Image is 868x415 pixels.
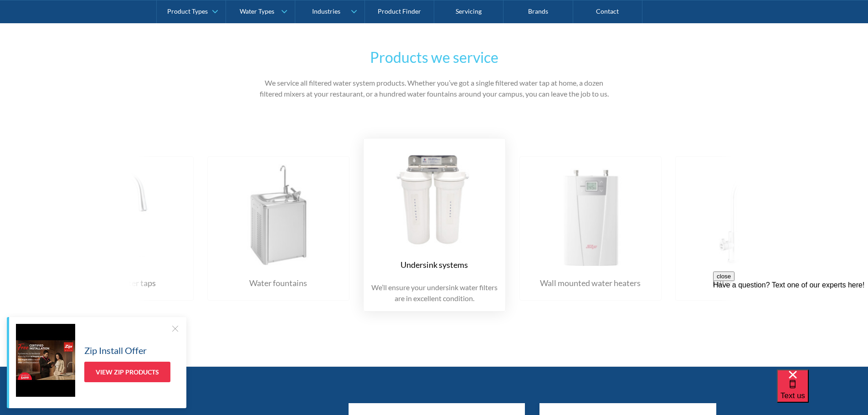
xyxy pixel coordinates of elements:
[684,164,808,266] img: Filtered water taps
[240,7,274,15] div: Water Types
[540,277,641,289] div: Wall mounted water heaters
[777,369,868,415] iframe: podium webchat widget bubble
[529,164,652,266] img: Wall mounted water heaters
[167,7,208,15] div: Product Types
[401,259,468,271] div: Undersink systems
[216,164,340,266] img: Water fountains
[84,343,147,357] h5: Zip Install Offer
[312,7,340,15] div: Industries
[371,282,498,304] p: We’ll ensure your undersink water filters are in excellent condition.
[257,46,612,68] h2: Products we service
[16,324,75,397] img: Zip Install Offer
[257,77,612,99] p: We service all filtered water system products. Whether you’ve got a single filtered water tap at ...
[84,362,170,382] a: View Zip Products
[372,146,496,248] img: Undersink systems
[713,272,868,381] iframe: podium webchat widget prompt
[249,277,307,289] div: Water fountains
